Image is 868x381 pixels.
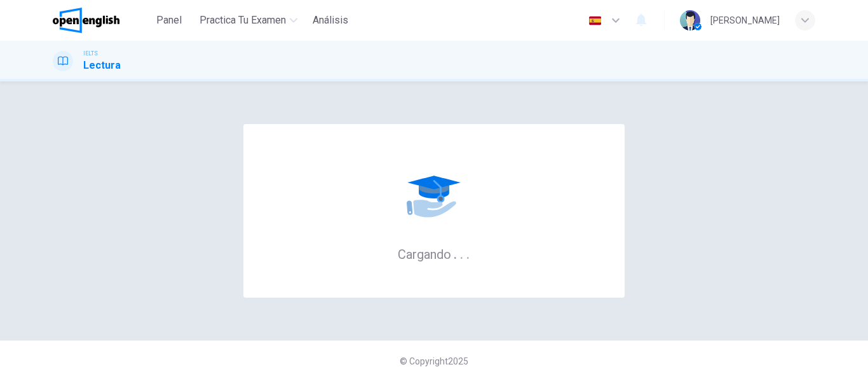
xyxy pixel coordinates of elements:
[313,13,348,28] span: Análisis
[459,242,464,263] h6: .
[466,242,470,263] h6: .
[308,9,353,32] button: Análisis
[200,13,286,28] span: Practica tu examen
[400,356,468,366] span: © Copyright 2025
[156,13,182,28] span: Panel
[83,49,98,58] span: IELTS
[398,246,470,262] h6: Cargando
[453,242,458,263] h6: .
[710,13,780,28] div: [PERSON_NAME]
[83,58,121,73] h1: Lectura
[53,8,119,33] img: OpenEnglish logo
[194,9,302,32] button: Practica tu examen
[149,9,189,32] button: Panel
[680,10,700,31] img: Profile picture
[53,8,149,33] a: OpenEnglish logo
[587,16,603,25] img: es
